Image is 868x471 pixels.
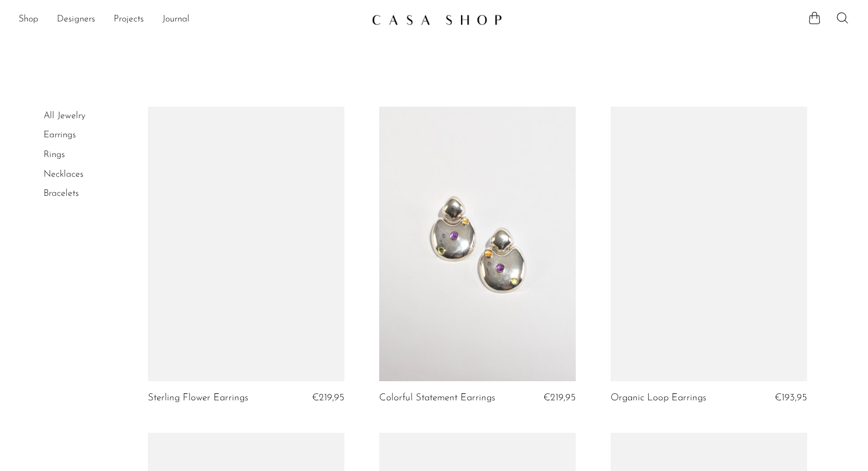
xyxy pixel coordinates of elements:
[775,393,807,403] span: €193,95
[43,130,76,140] a: Earrings
[379,393,495,403] a: Colorful Statement Earrings
[543,393,576,403] span: €219,95
[114,12,144,27] a: Projects
[43,189,79,198] a: Bracelets
[19,10,362,30] nav: Desktop navigation
[43,111,85,121] a: All Jewelry
[148,393,248,403] a: Sterling Flower Earrings
[19,10,362,30] ul: NEW HEADER MENU
[162,12,190,27] a: Journal
[43,170,83,179] a: Necklaces
[611,393,706,403] a: Organic Loop Earrings
[57,12,95,27] a: Designers
[312,393,344,403] span: €219,95
[19,12,38,27] a: Shop
[43,150,65,159] a: Rings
